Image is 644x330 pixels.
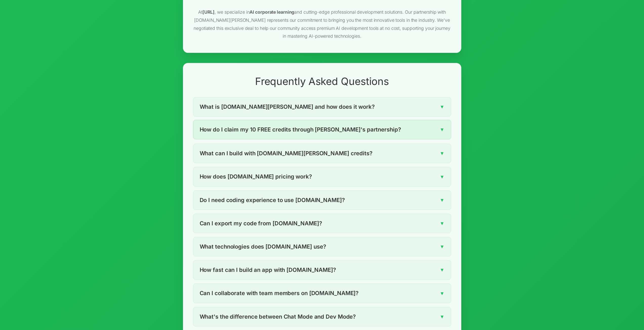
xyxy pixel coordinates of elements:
[202,9,215,15] strong: [URL]
[200,289,359,298] span: Can I collaborate with team members on [DOMAIN_NAME]?
[200,219,322,228] span: Can I export my code from [DOMAIN_NAME]?
[200,312,356,321] span: What's the difference between Chat Mode and Dev Mode?
[200,149,372,158] span: What can I build with [DOMAIN_NAME][PERSON_NAME] credits?
[440,126,445,134] span: ▼
[440,219,445,227] span: ▼
[440,290,445,297] span: ▼
[193,76,451,87] h2: Frequently Asked Questions
[440,196,445,204] span: ▼
[440,149,445,157] span: ▼
[440,103,445,111] span: ▼
[440,313,445,321] span: ▼
[193,8,451,40] p: At , we specialize in and cutting-edge professional development solutions. Our partnership with [...
[200,242,326,251] span: What technologies does [DOMAIN_NAME] use?
[200,125,401,134] span: How do I claim my 10 FREE credits through [PERSON_NAME]'s partnership?
[200,196,345,205] span: Do I need coding experience to use [DOMAIN_NAME]?
[440,173,445,181] span: ▼
[440,243,445,251] span: ▼
[200,266,336,274] span: How fast can I build an app with [DOMAIN_NAME]?
[200,102,375,111] span: What is [DOMAIN_NAME][PERSON_NAME] and how does it work?
[200,172,312,181] span: How does [DOMAIN_NAME] pricing work?
[250,9,294,15] strong: AI corporate learning
[440,266,445,274] span: ▼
